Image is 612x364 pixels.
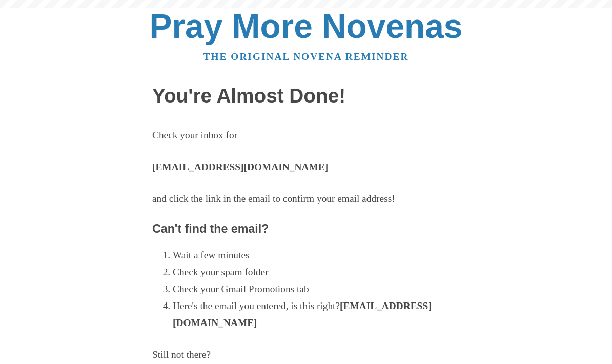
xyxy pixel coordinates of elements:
[152,347,460,363] p: Still not there?
[203,51,409,62] a: The original novena reminder
[152,127,460,144] p: Check your inbox for
[173,247,460,264] li: Wait a few minutes
[173,281,460,298] li: Check your Gmail Promotions tab
[152,85,460,107] h1: You're Almost Done!
[152,191,460,208] p: and click the link in the email to confirm your email address!
[150,7,463,45] a: Pray More Novenas
[173,298,460,332] li: Here's the email you entered, is this right?
[173,264,460,281] li: Check your spam folder
[152,161,328,172] strong: [EMAIL_ADDRESS][DOMAIN_NAME]
[173,300,432,328] strong: [EMAIL_ADDRESS][DOMAIN_NAME]
[152,223,460,236] h3: Can't find the email?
